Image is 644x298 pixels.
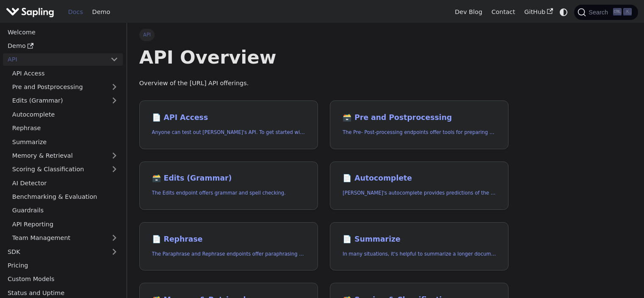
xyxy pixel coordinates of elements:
a: Memory & Retrieval [8,150,123,162]
h2: Pre and Postprocessing [343,113,496,123]
a: Team Management [8,232,123,244]
a: 📄️ SummarizeIn many situations, it's helpful to summarize a longer document into a shorter, more ... [330,222,509,271]
button: Expand sidebar category 'SDK' [106,245,123,258]
button: Collapse sidebar category 'API' [106,53,123,66]
a: GitHub [520,6,557,19]
a: Autocomplete [8,108,123,120]
kbd: K [623,8,632,16]
a: Demo [88,6,115,19]
a: Sapling.ai [6,6,57,18]
a: 🗃️ Pre and PostprocessingThe Pre- Post-processing endpoints offer tools for preparing your text d... [330,100,509,149]
a: Benchmarking & Evaluation [8,191,123,203]
button: Switch between dark and light mode (currently system mode) [558,6,570,18]
h2: Summarize [343,235,496,244]
a: Rephrase [8,122,123,134]
p: In many situations, it's helpful to summarize a longer document into a shorter, more easily diges... [343,250,496,258]
a: Dev Blog [450,6,486,19]
a: Pre and Postprocessing [8,81,123,93]
h2: API Access [152,113,305,123]
p: Sapling's autocomplete provides predictions of the next few characters or words [343,189,496,197]
p: Overview of the [URL] API offerings. [139,78,509,89]
a: Scoring & Classification [8,163,123,175]
h2: Edits (Grammar) [152,174,305,183]
h2: Autocomplete [343,174,496,183]
a: SDK [3,245,106,258]
a: 📄️ RephraseThe Paraphrase and Rephrase endpoints offer paraphrasing for particular styles. [139,222,318,271]
a: 📄️ API AccessAnyone can test out [PERSON_NAME]'s API. To get started with the API, simply: [139,100,318,149]
p: The Pre- Post-processing endpoints offer tools for preparing your text data for ingestation as we... [343,128,496,136]
a: API Reporting [8,218,123,230]
a: API [3,53,106,66]
p: The Edits endpoint offers grammar and spell checking. [152,189,305,197]
a: Welcome [3,26,123,38]
p: The Paraphrase and Rephrase endpoints offer paraphrasing for particular styles. [152,250,305,258]
h1: API Overview [139,46,509,69]
a: AI Detector [8,177,123,189]
a: Edits (Grammar) [8,95,123,107]
a: API Access [8,67,123,79]
a: Pricing [3,259,123,272]
a: Contact [487,6,520,19]
a: Docs [64,6,88,19]
a: 🗃️ Edits (Grammar)The Edits endpoint offers grammar and spell checking. [139,162,318,210]
nav: Breadcrumbs [139,29,509,41]
a: 📄️ Autocomplete[PERSON_NAME]'s autocomplete provides predictions of the next few characters or words [330,162,509,210]
button: Search (Ctrl+K) [574,5,638,20]
img: Sapling.ai [6,6,54,18]
p: Anyone can test out Sapling's API. To get started with the API, simply: [152,128,305,136]
a: Custom Models [3,273,123,285]
span: API [139,29,155,41]
span: Search [586,9,613,16]
a: Demo [3,40,123,52]
a: Guardrails [8,204,123,217]
a: Summarize [8,136,123,148]
h2: Rephrase [152,235,305,244]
